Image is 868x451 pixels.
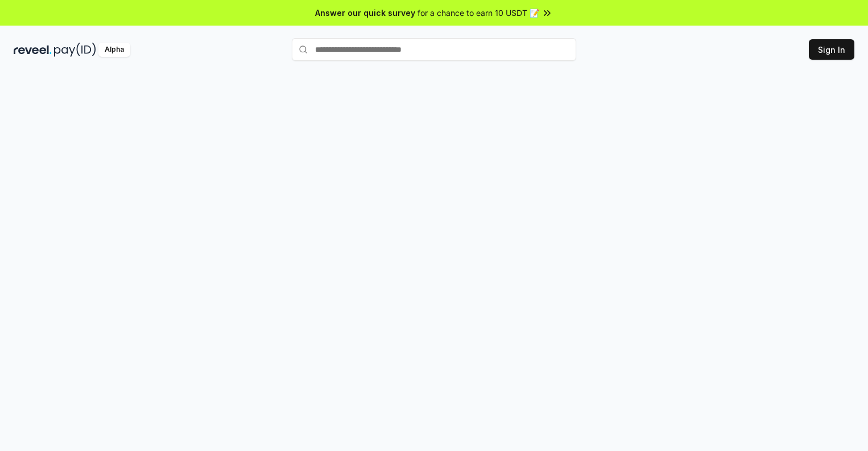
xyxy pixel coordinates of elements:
[14,43,52,57] img: reveel_dark
[809,39,854,60] button: Sign In
[418,7,539,19] span: for a chance to earn 10 USDT 📝
[54,43,96,57] img: pay_id
[98,43,130,57] div: Alpha
[315,7,415,19] span: Answer our quick survey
